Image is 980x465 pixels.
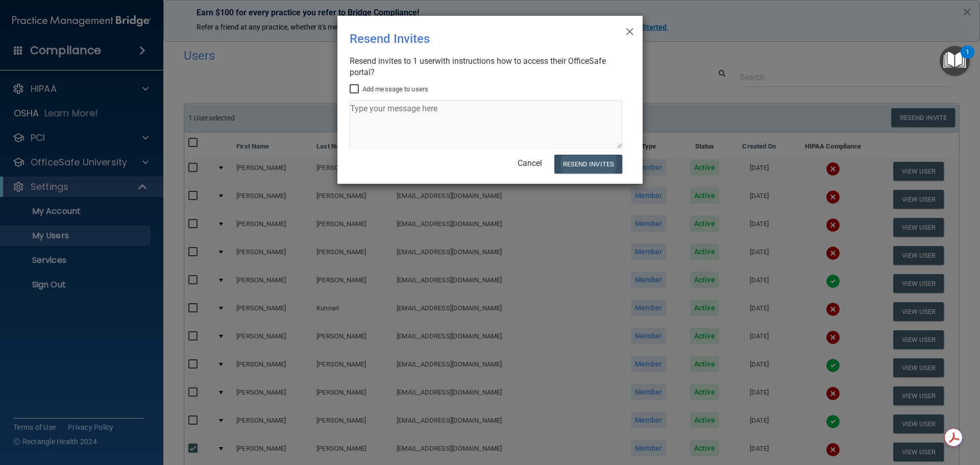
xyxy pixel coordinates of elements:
span: × [625,20,634,40]
div: Resend Invites [350,24,589,54]
a: Cancel [518,158,542,168]
input: Add message to users [350,85,361,93]
button: Open Resource Center, 1 new notification [940,46,970,76]
label: Add message to users [350,83,428,95]
button: Resend Invites [554,155,622,174]
div: 1 [966,52,969,65]
div: Resend invites to 1 user with instructions how to access their OfficeSafe portal? [350,56,622,78]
